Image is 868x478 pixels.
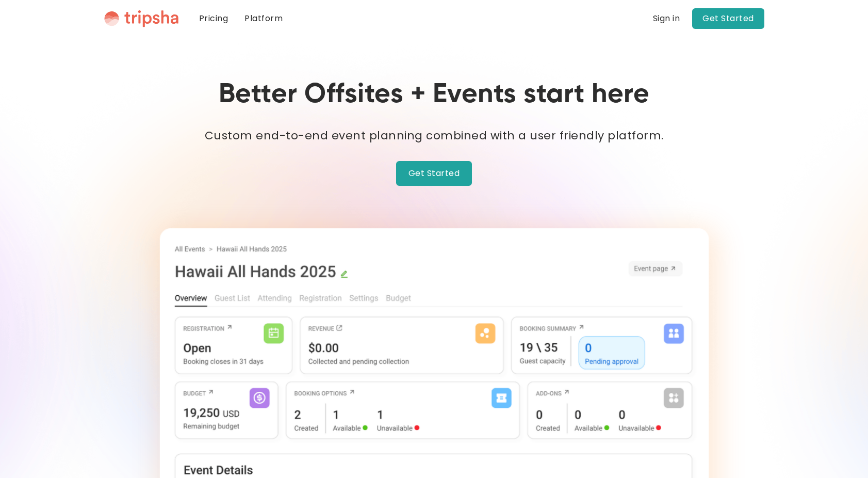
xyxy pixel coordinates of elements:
a: Get Started [396,161,472,186]
a: Get Started [692,8,764,29]
div: Sign in [653,14,680,23]
img: Tripsha Logo [104,10,178,27]
h1: Better Offsites + Events start here [219,78,650,111]
a: home [104,10,178,27]
strong: Custom end-to-end event planning combined with a user friendly platform. [205,128,664,144]
a: Sign in [653,12,680,25]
